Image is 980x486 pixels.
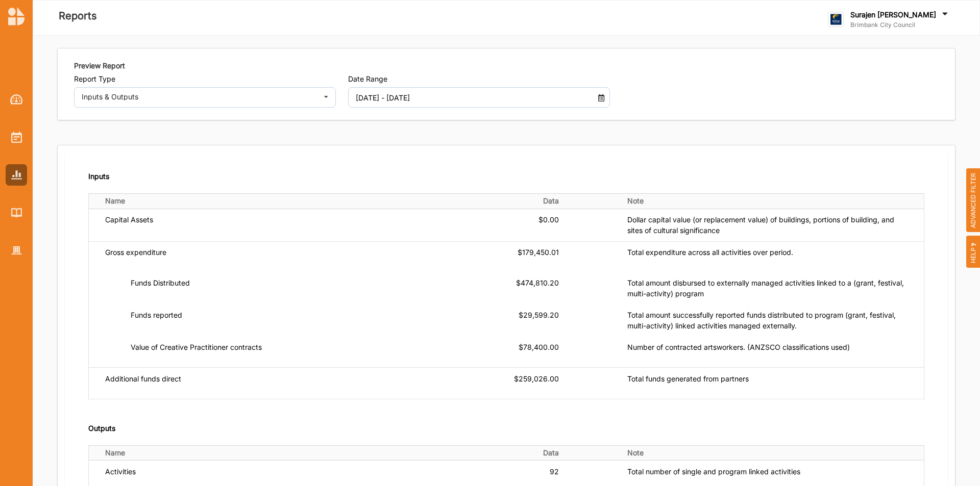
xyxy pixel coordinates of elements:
[105,247,385,267] div: Gross expenditure
[850,21,950,29] label: Brimbank City Council
[11,170,22,179] img: Reports
[627,247,908,258] div: Total expenditure across all activities over period.
[828,12,844,28] img: logo
[6,89,27,110] a: Dashboard
[11,132,22,143] img: Activities
[11,246,22,255] img: Organisation
[627,373,908,384] div: Total funds generated from partners
[418,373,558,393] div: $259,026.00
[131,277,385,288] div: Funds Distributed
[11,208,22,217] img: Library
[627,342,908,352] div: Number of contracted artsworkers. (ANZSCO classifications used)
[105,466,385,486] div: Activities
[418,196,558,206] div: Data
[611,194,924,209] th: Note
[6,164,27,186] a: Reports
[627,277,908,299] div: Total amount disbursed to externally managed activities linked to a (grant, festival, multi-activ...
[627,466,908,477] div: Total number of single and program linked activities
[131,342,385,352] div: Value of Creative Practitioner contracts
[105,214,385,234] div: Capital Assets
[850,10,936,19] label: Surajen [PERSON_NAME]
[89,194,402,209] th: Name
[74,74,336,84] label: Report Type
[88,424,115,433] label: Outputs
[418,310,558,329] div: $29,599.20
[418,277,558,297] div: $474,810.20
[627,214,908,236] div: Dollar capital value (or replacement value) of buildings, portions of building, and sites of cult...
[89,445,402,461] th: Name
[59,8,97,24] label: Reports
[105,373,385,393] div: Additional funds direct
[74,61,125,71] label: Preview Report
[418,466,558,486] div: 92
[348,74,610,84] label: Date Range
[10,94,23,105] img: Dashboard
[8,7,24,25] img: logo
[6,126,27,148] a: Activities
[6,240,27,261] a: Organisation
[6,202,27,223] a: Library
[131,310,385,320] div: Funds reported
[82,93,315,100] div: Inputs & Outputs
[418,247,558,267] div: $179,450.01
[418,342,558,362] div: $78,400.00
[88,172,109,181] label: Inputs
[418,214,558,234] div: $0.00
[350,87,587,108] input: DD MM YYYY - DD MM YYYY
[611,445,924,461] th: Note
[418,448,558,457] div: Data
[627,310,908,331] div: Total amount successfully reported funds distributed to program (grant, festival, multi-activity)...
